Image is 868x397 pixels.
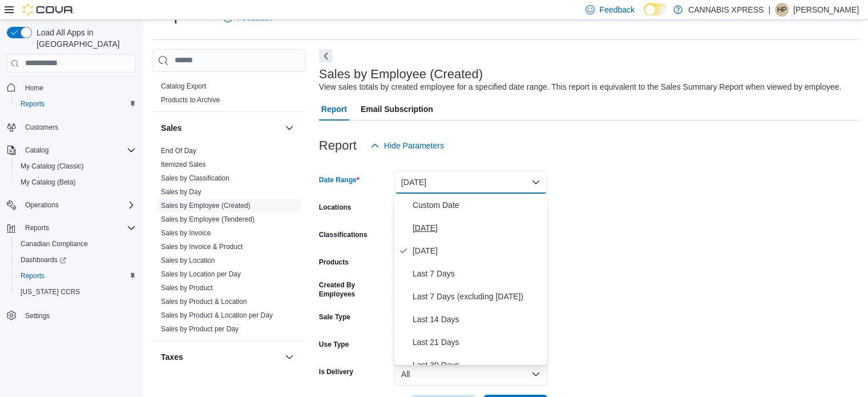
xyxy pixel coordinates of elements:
button: Reports [2,220,140,236]
input: Dark Mode [644,3,668,15]
button: Next [319,49,333,63]
div: View sales totals by created employee for a specified date range. This report is equivalent to th... [319,81,841,93]
button: [DATE] [394,171,547,194]
a: End Of Day [161,147,196,155]
button: Catalog [2,142,140,158]
span: Sales by Product & Location [161,297,247,306]
div: Sales [152,144,305,340]
nav: Complex example [7,75,136,354]
a: Sales by Employee (Created) [161,202,251,210]
span: Reports [16,97,136,111]
a: Catalog Export [161,82,206,90]
button: Canadian Compliance [11,236,140,252]
span: Sales by Location per Day [161,270,241,279]
span: HP [777,3,787,17]
span: Customers [21,120,136,134]
span: Report [321,98,347,121]
a: Products to Archive [161,96,220,104]
a: [US_STATE] CCRS [16,285,84,299]
a: Canadian Compliance [16,237,92,251]
span: Products to Archive [161,95,220,105]
a: Sales by Classification [161,174,229,182]
a: Dashboards [11,252,140,268]
span: My Catalog (Classic) [21,162,84,171]
span: Reports [21,99,45,109]
button: Sales [282,121,296,135]
span: End Of Day [161,146,196,155]
span: Load All Apps in [GEOGRAPHIC_DATA] [32,27,136,50]
button: My Catalog (Classic) [11,158,140,174]
span: Customers [25,123,58,132]
div: Select listbox [394,194,547,365]
span: My Catalog (Beta) [16,175,136,189]
span: My Catalog (Beta) [21,178,76,187]
a: Sales by Location [161,256,215,264]
a: Reports [16,97,49,111]
button: Catalog [21,143,53,157]
span: Sales by Invoice & Product [161,242,243,251]
button: Operations [2,197,140,213]
button: Home [2,79,140,96]
span: My Catalog (Classic) [16,159,136,173]
span: Home [25,83,43,93]
span: Reports [21,271,45,280]
span: Operations [25,200,59,210]
p: | [768,3,770,17]
label: Date Range [319,175,360,185]
span: Sales by Invoice [161,228,211,238]
span: Home [21,81,136,95]
span: Sales by Classification [161,174,229,183]
button: Operations [21,198,63,212]
h3: Sales by Employee (Created) [319,67,483,81]
button: My Catalog (Beta) [11,174,140,190]
span: Last 7 Days [413,267,543,280]
button: Taxes [282,350,296,364]
span: Custom Date [413,198,543,212]
span: Feedback [599,4,634,15]
label: Products [319,258,349,267]
a: Sales by Product & Location per Day [161,311,273,319]
a: My Catalog (Beta) [16,175,80,189]
span: [DATE] [413,221,543,235]
span: Sales by Location [161,256,215,265]
span: Last 14 Days [413,312,543,326]
img: Cova [23,4,74,15]
h3: Report [319,139,357,153]
span: Reports [25,223,49,232]
a: Sales by Product per Day [161,325,239,333]
button: All [394,363,547,386]
span: Canadian Compliance [21,239,88,248]
span: Reports [21,221,136,235]
a: Sales by Invoice [161,229,211,237]
a: Sales by Employee (Tendered) [161,215,255,223]
label: Sale Type [319,312,350,322]
span: [DATE] [413,244,543,258]
label: Locations [319,203,352,212]
button: [US_STATE] CCRS [11,284,140,300]
span: Settings [25,311,50,320]
a: Customers [21,121,63,134]
span: Itemized Sales [161,160,206,169]
a: Sales by Location per Day [161,270,241,278]
span: Dark Mode [644,15,644,16]
a: Home [21,81,48,95]
label: Use Type [319,340,349,349]
span: Last 30 Days [413,358,543,372]
button: Reports [21,221,54,235]
button: Reports [11,96,140,112]
span: Sales by Product per Day [161,324,239,334]
span: Dashboards [16,253,136,267]
button: Hide Parameters [366,134,449,157]
button: Customers [2,119,140,135]
span: Hide Parameters [384,140,444,151]
span: Sales by Employee (Tendered) [161,215,255,224]
span: Sales by Product [161,283,213,292]
button: Settings [2,307,140,323]
button: Taxes [161,351,280,363]
span: Operations [21,198,136,212]
a: Sales by Invoice & Product [161,243,243,251]
h3: Taxes [161,351,183,363]
div: Harrattan Parhar [775,3,789,17]
label: Created By Employees [319,280,390,299]
span: Reports [16,269,136,283]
